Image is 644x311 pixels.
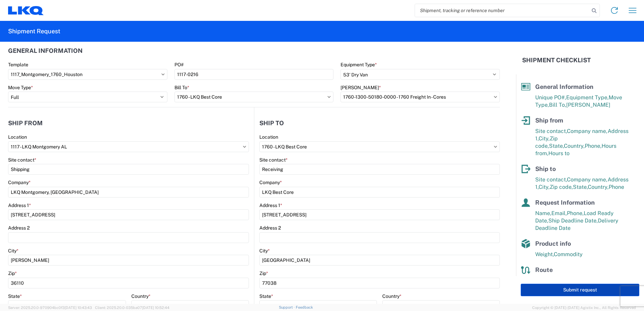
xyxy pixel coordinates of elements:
[521,284,639,296] button: Submit request
[588,184,609,190] span: Country,
[535,117,563,124] span: Ship from
[535,94,566,101] span: Unique PO#,
[8,202,31,208] label: Address 1
[259,202,282,208] label: Address 1
[259,157,288,163] label: Site contact
[8,306,92,310] span: Server: 2025.20.0-970904bc0f3
[8,179,31,185] label: Company
[567,128,608,134] span: Company name,
[548,150,570,157] span: Hours to
[174,84,189,91] label: Bill To
[539,184,550,190] span: City,
[532,305,636,311] span: Copyright © [DATE]-[DATE] Agistix Inc., All Rights Reserved
[259,141,500,152] input: Select
[259,179,282,185] label: Company
[415,4,589,17] input: Shipment, tracking or reference number
[65,306,92,310] span: [DATE] 10:43:43
[8,69,167,80] input: Select
[573,184,588,190] span: State,
[535,176,567,183] span: Site contact,
[259,248,270,254] label: City
[564,143,585,149] span: Country,
[8,141,249,152] input: Select
[567,210,584,216] span: Phone,
[8,27,60,35] h2: Shipment Request
[8,47,83,54] h2: General Information
[549,143,564,149] span: State,
[8,62,28,68] label: Template
[549,102,566,108] span: Bill To,
[585,143,602,149] span: Phone,
[95,306,169,310] span: Client: 2025.20.0-035ba07
[341,62,377,68] label: Equipment Type
[8,134,27,140] label: Location
[535,128,567,134] span: Site contact,
[8,84,33,91] label: Move Type
[535,210,551,216] span: Name,
[279,305,296,309] a: Support
[539,135,550,142] span: City,
[341,92,500,102] input: Select
[382,293,401,299] label: Country
[535,266,553,273] span: Route
[259,270,268,276] label: Zip
[341,84,381,91] label: [PERSON_NAME]
[535,199,595,206] span: Request Information
[535,165,556,172] span: Ship to
[8,248,19,254] label: City
[142,306,169,310] span: [DATE] 10:52:44
[259,134,278,140] label: Location
[8,157,36,163] label: Site contact
[535,251,554,257] span: Weight,
[535,240,571,247] span: Product info
[554,251,583,257] span: Commodity
[296,305,313,309] a: Feedback
[522,56,591,64] h2: Shipment Checklist
[174,92,334,102] input: Select
[8,120,43,127] h2: Ship from
[535,83,593,90] span: General Information
[609,184,624,190] span: Phone
[566,102,610,108] span: [PERSON_NAME]
[8,225,30,231] label: Address 2
[259,293,273,299] label: State
[548,217,598,224] span: Ship Deadline Date,
[259,120,284,127] h2: Ship to
[131,293,151,299] label: Country
[567,176,608,183] span: Company name,
[259,225,281,231] label: Address 2
[566,94,609,101] span: Equipment Type,
[8,270,17,276] label: Zip
[551,210,567,216] span: Email,
[174,62,184,68] label: PO#
[8,293,22,299] label: State
[550,184,573,190] span: Zip code,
